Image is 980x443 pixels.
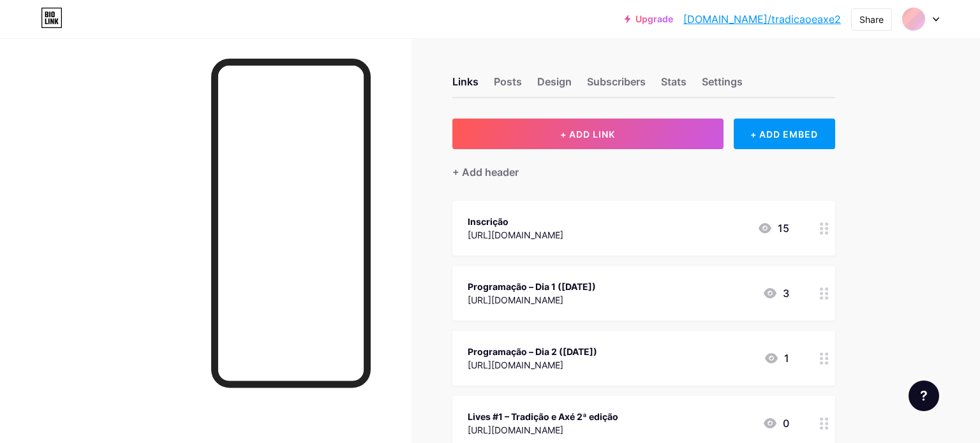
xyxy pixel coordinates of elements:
[859,13,884,26] div: Share
[661,74,687,97] div: Stats
[468,358,597,372] div: [URL][DOMAIN_NAME]
[468,410,618,423] div: Lives #1 – Tradição e Axé 2ª edição
[452,164,519,180] div: + Add header
[468,215,563,228] div: Inscrição
[762,286,789,301] div: 3
[702,74,743,97] div: Settings
[468,423,618,437] div: [URL][DOMAIN_NAME]
[537,74,572,97] div: Design
[468,280,596,293] div: Programação – Dia 1 ([DATE])
[468,345,597,358] div: Programação – Dia 2 ([DATE])
[468,228,563,242] div: [URL][DOMAIN_NAME]
[764,351,789,366] div: 1
[734,119,835,149] div: + ADD EMBED
[757,221,789,236] div: 15
[587,74,646,97] div: Subscribers
[625,14,673,24] a: Upgrade
[494,74,522,97] div: Posts
[683,11,841,27] a: [DOMAIN_NAME]/tradicaoeaxe2
[560,129,615,140] span: + ADD LINK
[452,119,724,149] button: + ADD LINK
[468,293,596,307] div: [URL][DOMAIN_NAME]
[762,416,789,431] div: 0
[452,74,479,97] div: Links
